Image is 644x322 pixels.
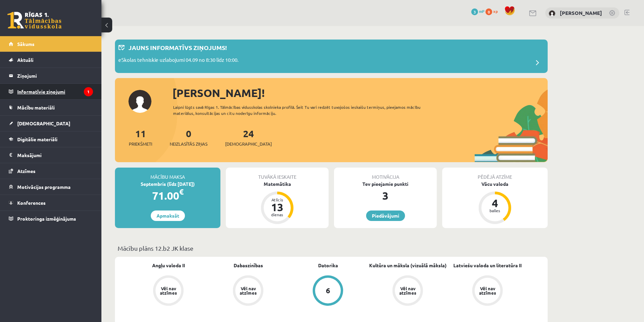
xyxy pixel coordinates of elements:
a: Matemātika Atlicis 13 dienas [226,180,329,225]
a: Proktoringa izmēģinājums [9,211,93,226]
img: Ernests Muška [549,10,555,17]
a: Angļu valoda II [152,262,185,269]
div: Vēl nav atzīmes [398,286,417,295]
a: 24[DEMOGRAPHIC_DATA] [225,127,272,147]
span: Konferences [17,200,46,206]
a: 0 xp [485,8,501,14]
a: Motivācijas programma [9,179,93,195]
span: Priekšmeti [129,141,152,147]
a: Datorika [318,262,338,269]
span: Proktoringa izmēģinājums [17,216,76,222]
div: Vēl nav atzīmes [478,286,497,295]
div: Vēl nav atzīmes [159,286,178,295]
div: Motivācija [334,168,437,180]
a: [PERSON_NAME] [560,9,602,16]
a: Piedāvājumi [366,210,405,221]
a: Latviešu valoda un literatūra II [453,262,522,269]
span: Sākums [17,41,34,47]
a: Vācu valoda 4 balles [442,180,548,225]
a: Sākums [9,36,93,52]
a: Vēl nav atzīmes [368,275,448,307]
span: Atzīmes [17,168,35,174]
span: 0 [485,8,492,15]
span: Neizlasītās ziņas [170,141,208,147]
div: 4 [485,198,505,208]
span: [DEMOGRAPHIC_DATA] [225,141,272,147]
a: Informatīvie ziņojumi1 [9,84,93,99]
legend: Ziņojumi [17,68,93,83]
a: Vēl nav atzīmes [128,275,208,307]
p: Mācību plāns 12.b2 JK klase [118,244,545,253]
a: Kultūra un māksla (vizuālā māksla) [369,262,447,269]
div: 6 [326,287,330,294]
p: Jauns informatīvs ziņojums! [128,43,227,52]
span: € [179,187,184,197]
legend: Maksājumi [17,147,93,163]
div: dienas [267,213,287,217]
a: 0Neizlasītās ziņas [170,127,208,147]
span: 3 [471,8,478,15]
div: Laipni lūgts savā Rīgas 1. Tālmācības vidusskolas skolnieka profilā. Šeit Tu vari redzēt tuvojošo... [173,104,433,116]
div: Tuvākā ieskaite [226,168,329,180]
div: [PERSON_NAME]! [172,85,548,101]
span: xp [493,8,498,14]
a: Rīgas 1. Tālmācības vidusskola [7,12,62,29]
a: [DEMOGRAPHIC_DATA] [9,116,93,131]
span: Digitālie materiāli [17,136,57,142]
a: Jauns informatīvs ziņojums! eSkolas tehniskie uzlabojumi 04.09 no 8:30 līdz 10:00. [118,43,544,70]
div: Vācu valoda [442,180,548,188]
span: mP [479,8,484,14]
div: Mācību maksa [115,168,220,180]
div: 71.00 [115,188,220,204]
div: Matemātika [226,180,329,188]
a: Mācību materiāli [9,100,93,115]
div: Pēdējā atzīme [442,168,548,180]
i: 1 [84,87,93,96]
a: Ziņojumi [9,68,93,83]
a: Dabaszinības [234,262,263,269]
span: Aktuāli [17,57,33,63]
span: Motivācijas programma [17,184,71,190]
div: 3 [334,188,437,204]
div: balles [485,208,505,213]
span: Mācību materiāli [17,104,55,110]
div: Vēl nav atzīmes [239,286,258,295]
a: 6 [288,275,368,307]
a: 11Priekšmeti [129,127,152,147]
a: 3 mP [471,8,484,14]
a: Digitālie materiāli [9,131,93,147]
a: Vēl nav atzīmes [208,275,288,307]
a: Atzīmes [9,163,93,179]
p: eSkolas tehniskie uzlabojumi 04.09 no 8:30 līdz 10:00. [118,56,239,66]
a: Maksājumi [9,147,93,163]
div: Atlicis [267,198,287,202]
legend: Informatīvie ziņojumi [17,84,93,99]
a: Konferences [9,195,93,210]
span: [DEMOGRAPHIC_DATA] [17,120,70,126]
div: 13 [267,202,287,213]
a: Apmaksāt [151,210,185,221]
div: Tev pieejamie punkti [334,180,437,188]
a: Vēl nav atzīmes [448,275,527,307]
div: Septembris (līdz [DATE]) [115,180,220,188]
a: Aktuāli [9,52,93,68]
